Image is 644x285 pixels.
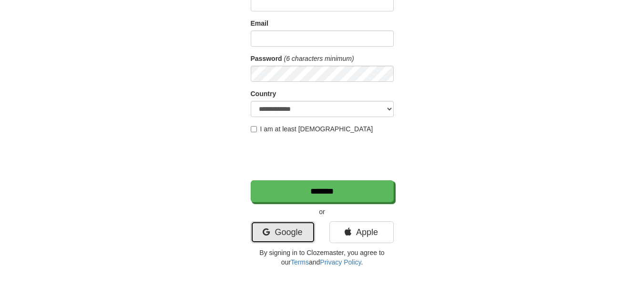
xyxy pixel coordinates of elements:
[329,221,394,243] a: Apple
[251,221,315,243] a: Google
[251,19,268,28] label: Email
[251,89,276,98] label: Country
[251,124,373,134] label: I am at least [DEMOGRAPHIC_DATA]
[284,55,354,62] em: (6 characters minimum)
[251,54,282,63] label: Password
[291,258,309,266] a: Terms
[251,138,396,176] iframe: reCAPTCHA
[320,258,361,266] a: Privacy Policy
[251,126,257,132] input: I am at least [DEMOGRAPHIC_DATA]
[251,207,394,216] p: or
[251,248,394,267] p: By signing in to Clozemaster, you agree to our and .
